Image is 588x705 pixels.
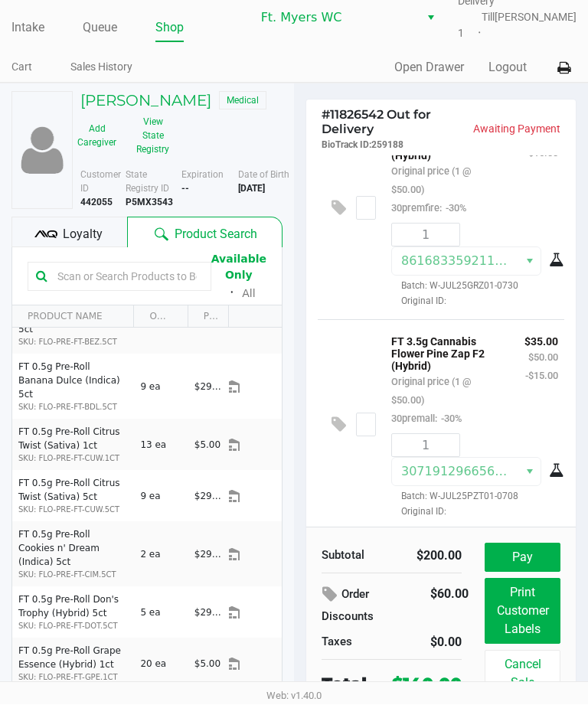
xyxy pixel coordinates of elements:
[495,10,577,26] span: [PERSON_NAME]
[126,197,173,208] b: P5MX3543
[430,582,462,608] div: $60.00
[322,108,431,137] span: 11826542 Out for Delivery
[18,402,127,413] p: SKU: FLO-PRE-FT-BDL.5CT
[188,306,228,328] th: PRICE
[391,505,558,519] span: Original ID:
[238,184,265,194] b: [DATE]
[403,634,462,652] div: $0.00
[133,471,187,522] td: 9 ea
[18,337,127,348] p: SKU: FLO-PRE-FT-BEZ.5CT
[133,587,187,638] td: 5 ea
[12,419,133,471] td: FT 0.5g Pre-Roll Citrus Twist (Sativa) 1ct
[11,58,32,77] a: Cart
[485,543,560,573] button: Pay
[391,203,466,214] small: 30premfire:
[391,491,518,502] span: Batch: W-JUL25PZT01-0708
[322,108,330,122] span: #
[80,197,113,208] b: 442055
[133,522,187,587] td: 2 ea
[126,170,169,194] span: State Registry ID
[488,59,527,77] button: Logout
[12,306,133,328] th: PRODUCT NAME
[322,140,371,151] span: BioTrack ID:
[12,306,282,703] div: Data table
[18,672,127,684] p: SKU: FLO-PRE-FT-GPE.1CT
[12,354,133,419] td: FT 0.5g Pre-Roll Banana Dulce (Indica) 5ct
[18,504,127,516] p: SKU: FLO-PRE-FT-CUW.5CT
[83,18,117,39] a: Queue
[441,122,560,138] p: Awaiting Payment
[403,547,462,566] div: $200.00
[392,672,462,697] div: $140.00
[12,638,133,690] td: FT 0.5g Pre-Roll Grape Essence (Hybrid) 1ct
[524,332,558,348] p: $35.00
[194,491,227,502] span: $29.00
[12,471,133,522] td: FT 0.5g Pre-Roll Citrus Twist (Sativa) 5ct
[12,587,133,638] td: FT 0.5g Pre-Roll Don's Trophy (Hybrid) 5ct
[181,170,224,181] span: Expiration
[126,110,170,162] button: View State Registry
[194,381,227,393] span: $29.00
[525,148,558,159] small: -$15.00
[181,184,189,194] b: --
[51,266,203,289] input: Scan or Search Products to Begin
[525,370,558,382] small: -$15.00
[80,92,211,110] h5: [PERSON_NAME]
[133,638,187,690] td: 20 ea
[18,453,127,465] p: SKU: FLO-PRE-FT-CUW.1CT
[391,413,462,425] small: 30premall:
[391,166,471,196] small: Original price (1 @ $50.00)
[63,226,103,244] span: Loyalty
[242,286,255,302] button: All
[442,203,466,214] span: -30%
[133,354,187,419] td: 9 ea
[194,440,220,451] span: $5.00
[371,140,403,151] span: 259188
[194,607,227,619] span: $29.00
[322,634,381,651] div: Taxes
[394,59,464,77] button: Open Drawer
[391,281,518,292] span: Batch: W-JUL25GRZ01-0730
[155,18,184,39] a: Shop
[391,332,501,373] p: FT 3.5g Cannabis Flower Pine Zap F2 (Hybrid)
[322,582,407,626] div: Order Discounts
[322,547,381,565] div: Subtotal
[194,659,220,670] span: $5.00
[18,570,127,581] p: SKU: FLO-PRE-FT-CIM.5CT
[222,286,242,301] span: ᛫
[261,9,410,28] span: Ft. Myers WC
[437,413,462,425] span: -30%
[420,5,442,32] button: Select
[391,377,471,406] small: Original price (1 @ $50.00)
[238,170,289,181] span: Date of Birth
[67,117,126,155] button: Add Caregiver
[80,170,121,194] span: Customer ID
[485,651,560,698] button: Cancel Sale
[133,419,187,471] td: 13 ea
[12,522,133,587] td: FT 0.5g Pre-Roll Cookies n' Dream (Indica) 5ct
[133,306,187,328] th: ON HAND
[18,621,127,632] p: SKU: FLO-PRE-FT-DOT.5CT
[70,58,132,77] a: Sales History
[322,672,369,697] div: Total
[175,226,257,244] span: Product Search
[528,352,558,364] small: $50.00
[485,579,560,645] button: Print Customer Labels
[219,92,266,110] span: Medical
[194,549,227,560] span: $29.00
[11,18,44,39] a: Intake
[266,690,322,702] span: Web: v1.40.0
[391,295,558,308] span: Original ID:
